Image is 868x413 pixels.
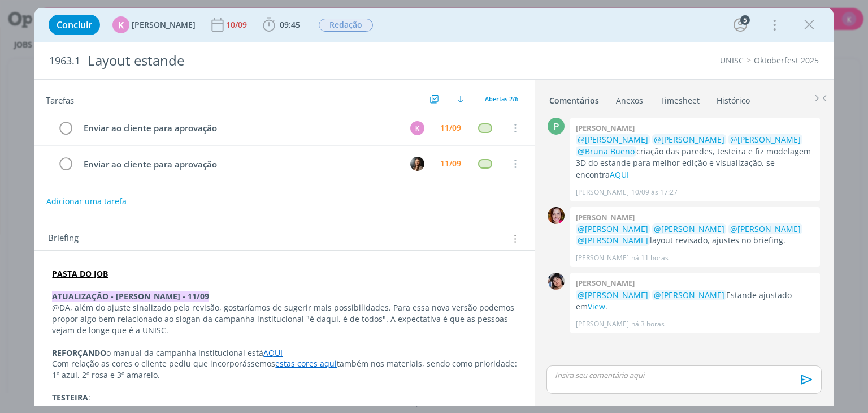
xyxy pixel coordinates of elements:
img: B [410,157,424,171]
div: 11/09 [440,124,461,132]
span: 1963.1 [49,55,80,67]
div: K [410,121,424,135]
strong: TESTEIRA [52,392,88,403]
div: Layout estande [83,47,493,75]
div: 10/09 [226,21,249,29]
div: K [112,16,129,33]
span: Tarefas [46,92,74,106]
a: Oktoberfest 2025 [754,55,819,66]
span: @[PERSON_NAME] [578,134,648,145]
strong: REFORÇANDO [52,347,106,358]
p: criação das paredes, testeira e fiz modelagem 3D do estande para melhor edição e visualização, se... [576,134,814,180]
a: View [588,301,605,312]
span: @[PERSON_NAME] [578,290,648,300]
span: [PERSON_NAME] [132,21,196,29]
span: @[PERSON_NAME] [578,223,648,234]
button: 5 [731,16,749,34]
p: layout revisado, ajustes no briefing. [576,223,814,247]
a: AQUI [263,347,283,358]
b: [PERSON_NAME] [576,278,635,288]
div: Enviar ao cliente para aprovação [79,157,400,171]
span: Briefing [48,231,79,246]
button: B [409,155,426,172]
button: K[PERSON_NAME] [112,16,196,33]
span: há 11 horas [631,253,669,263]
p: Com relação as cores o cliente pediu que incorporássemos também nos materiais, sendo como priorid... [52,358,517,381]
button: 09:45 [260,16,303,34]
span: @[PERSON_NAME] [654,134,724,145]
a: estas cores aqui [275,358,337,369]
div: Enviar ao cliente para aprovação [79,121,400,135]
span: 10/09 às 17:27 [631,187,678,197]
a: AQUI [610,169,629,180]
p: o manual da campanha institucional está [52,347,517,359]
p: [PERSON_NAME] [576,187,629,197]
span: @[PERSON_NAME] [730,134,801,145]
span: @Bruna Bueno [578,146,635,157]
div: 11/09 [440,160,461,167]
p: [PERSON_NAME] [576,253,629,263]
span: @[PERSON_NAME] [654,290,724,300]
img: arrow-down.svg [457,96,464,102]
div: Anexos [616,95,643,106]
div: P [548,118,565,135]
img: E [548,273,565,290]
button: K [409,119,426,136]
span: Redação [319,19,373,32]
a: PASTA DO JOB [52,268,108,279]
b: [PERSON_NAME] [576,212,635,222]
p: Estande ajustado em . [576,290,814,313]
b: [PERSON_NAME] [576,123,635,133]
span: @[PERSON_NAME] [730,223,801,234]
div: dialog [34,8,833,406]
span: há 3 horas [631,319,665,329]
button: Adicionar uma tarefa [46,191,127,212]
span: @[PERSON_NAME] [578,235,648,246]
a: UNISC [720,55,744,66]
div: 5 [740,15,750,25]
p: [PERSON_NAME] [576,319,629,329]
p: @DA, além do ajuste sinalizado pela revisão, gostaríamos de sugerir mais possibilidades. Para ess... [52,302,517,336]
a: Timesheet [659,90,700,106]
span: Abertas 2/6 [485,94,518,103]
span: Concluir [57,20,92,29]
p: : [52,392,517,403]
span: @[PERSON_NAME] [654,223,724,234]
a: Comentários [549,90,600,106]
button: Redação [318,18,374,32]
a: Histórico [716,90,750,106]
span: 09:45 [280,19,300,30]
img: B [548,207,565,224]
strong: ATUALIZAÇÃO - [PERSON_NAME] - 11/09 [52,291,209,302]
button: Concluir [49,15,100,35]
